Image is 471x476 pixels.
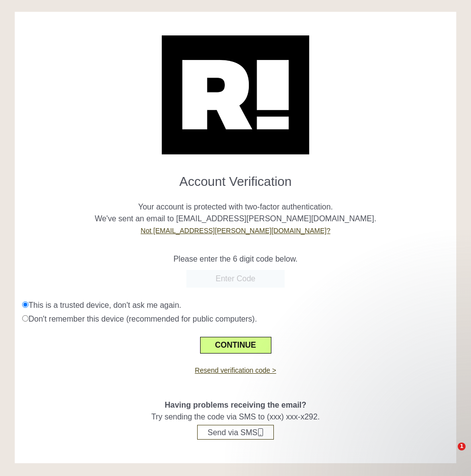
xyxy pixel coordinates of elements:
[141,227,330,235] a: Not [EMAIL_ADDRESS][PERSON_NAME][DOMAIN_NAME]?
[22,376,449,440] div: Try sending the code via SMS to (xxx) xxx-x292.
[200,337,271,354] button: CONTINUE
[165,401,306,409] span: Having problems receiving the email?
[438,443,461,466] iframe: Intercom live chat
[197,425,273,440] button: Send via SMS
[195,366,276,374] a: Resend verification code >
[458,443,466,450] span: 1
[162,35,309,154] img: Retention.com
[186,270,285,288] input: Enter Code
[22,189,449,237] p: Your account is protected with two-factor authentication. We've sent an email to [EMAIL_ADDRESS][...
[22,166,449,189] h1: Account Verification
[22,299,449,311] div: This is a trusted device, don't ask me again.
[22,253,449,265] p: Please enter the 6 digit code below.
[22,313,449,325] div: Don't remember this device (recommended for public computers).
